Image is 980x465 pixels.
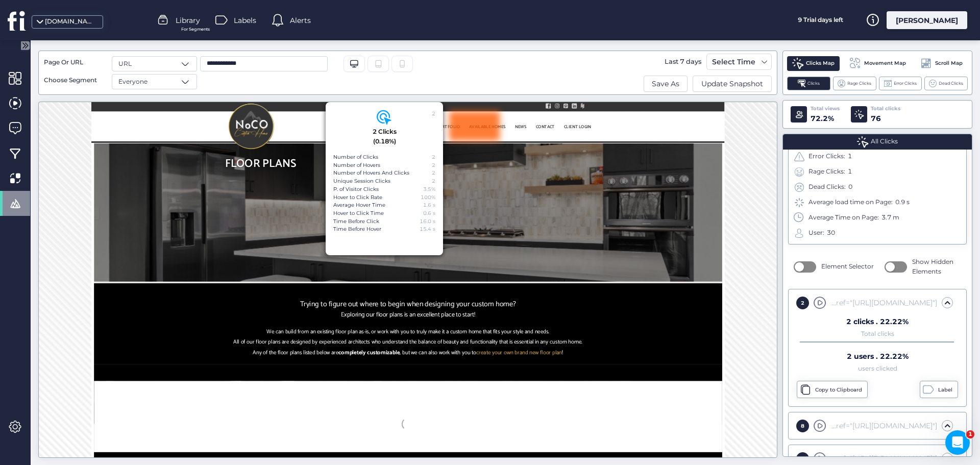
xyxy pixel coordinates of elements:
div: 0 [848,182,852,192]
div: 15.4 s [420,225,435,233]
div: Number of Hovers [333,161,380,169]
div: Unique Session Clicks [333,177,390,185]
a: create your own brand new floor plan [596,381,729,396]
span: Rage Clicks [847,80,871,87]
span: Average load time on Page: [808,198,893,207]
span: Movement Map [864,59,906,67]
div: 2 [432,169,435,177]
div: 2 users . 22.22% [847,353,909,360]
span: Labels [234,15,256,26]
div: (0.18%) [373,137,396,146]
span: Trying to figure out where to begin when designing your custom home? [323,304,657,323]
a: News [649,15,681,61]
span: completely customizable [383,381,478,396]
iframe: Intercom live chat [945,430,970,455]
span: User: [808,228,824,238]
div: 3.7 m [881,213,899,223]
span: Clicks Map [806,59,835,67]
span: Element Selector [821,262,874,272]
div: 1 [848,167,852,177]
span: Dead Clicks: [808,182,846,192]
span: Error Clicks [894,80,917,87]
div: 9 Trial days left [782,11,859,29]
div: 2 [432,177,435,185]
div: 72.2% [811,113,840,124]
span: Show Hidden Elements [912,257,961,277]
span: All Clicks [871,137,898,146]
div: Last 7 days [662,54,704,70]
span: For Segments [181,26,210,33]
div: Total clicks [861,332,894,336]
div: [DOMAIN_NAME] [45,17,96,27]
div: Hover to Click Time [333,209,384,217]
div: 30 [827,228,835,238]
span: Average Time on Page: [808,213,879,223]
div: Total clicks [871,105,900,113]
a: Available Homes [578,15,649,61]
span: Everyone [118,77,148,87]
span: Scroll Map [935,59,963,67]
div: Total views [811,105,840,113]
div: Copy to Clipboard [815,386,865,394]
div: 2 clicks . 22.22% [846,318,909,325]
div: 2 [432,110,435,118]
a: Floor Plans [470,15,527,61]
div: div.mk-responsive-wrap nav.menu-main-menu-container ul#menu-main-menu-1.mk-responsive-nav li#resp... [828,420,937,431]
span: URL [118,59,132,69]
div: Select Time [709,56,758,68]
div: Hover to Click Rate [333,193,382,202]
div: div.mk-header-nav-container.one-row-style.menu-hover-style-2 nav.mk-main-navigation.js-main-nav u... [828,297,937,308]
div: 2 Clicks [373,127,397,137]
span: Clicks [807,80,820,87]
span: Update Snapshot [701,78,763,89]
div: 3.5% [423,185,435,193]
a: Houzz [755,2,766,12]
h1: Floor Plans [207,85,773,108]
div: 16.0 s [420,217,435,226]
div: 1.6 s [423,201,435,209]
div: 2 [544,5,565,26]
div: 0.9 s [895,198,910,207]
a: About [433,15,470,61]
div: Time Before Hover [333,225,381,233]
span: Exploring our floor plans is an excellent place to start! [386,322,594,337]
div: div.mk-responsive-wrap nav.menu-main-menu-container ul#menu-main-menu-1.mk-responsive-nav li#resp... [828,453,937,464]
a: Contact [681,15,724,61]
span: Dead Clicks [939,80,963,87]
div: Time Before Click [333,217,379,226]
span: Library [176,15,200,26]
span: Error Clicks: [808,152,845,161]
div: 76 [871,113,900,124]
button: Update Snapshot [693,76,772,92]
button: Save As [644,76,688,92]
div: 9 [796,452,809,465]
div: P. of Visitor Clicks [333,185,379,193]
div: 2 [432,161,435,169]
div: Label [938,386,955,394]
div: Number of Hovers And Clicks [333,169,409,177]
span: Rage Clicks: [808,167,845,177]
div: Page Or URL [44,58,105,67]
div: 2 [796,297,809,309]
span: 1 [966,430,974,438]
div: [PERSON_NAME] [887,11,967,29]
a: Client Login [724,15,781,61]
div: 1 [848,152,852,161]
img: houzz-icon.png [757,2,763,11]
div: 0.6 s [423,209,435,217]
div: 8 [796,420,809,432]
span: Save As [652,78,679,89]
span: Alerts [290,15,311,26]
span: We can build from an existing floor plan as-is, or work with you to truly make it a custom home t... [220,349,760,396]
div: Average Hover Time [333,201,385,209]
div: 2 [432,153,435,161]
div: users clicked [858,366,897,371]
a: Portfolio [527,15,578,61]
div: Choose Segment [44,76,105,85]
div: Number of Clicks [333,153,378,161]
div: 100% [421,193,435,202]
